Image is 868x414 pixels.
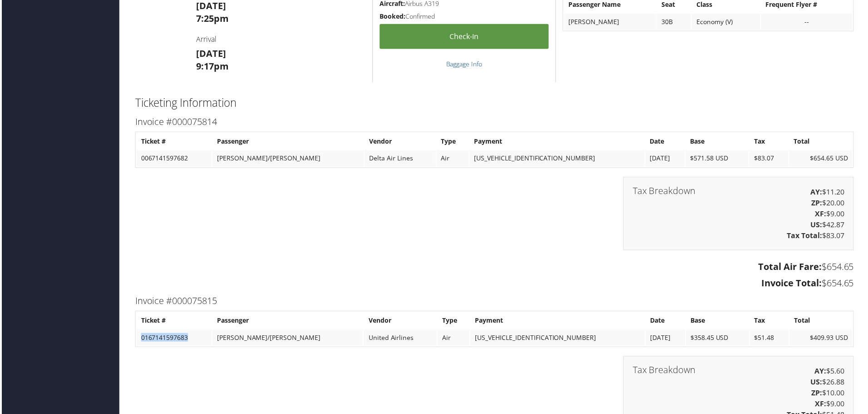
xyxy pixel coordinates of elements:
[624,178,856,251] div: $11.20 $20.00 $9.00 $42.87 $83.07
[812,220,824,230] strong: US:
[751,314,790,330] th: Tax
[380,24,549,49] a: Check-in
[212,331,363,347] td: [PERSON_NAME]/[PERSON_NAME]
[646,134,686,150] th: Date
[135,314,211,330] th: Ticket #
[760,262,824,274] strong: Total Air Fare:
[135,134,211,150] th: Ticket #
[470,134,646,150] th: Payment
[134,296,856,309] h3: Invoice #000075815
[437,134,469,150] th: Type
[817,209,828,219] strong: XF:
[195,48,225,60] strong: [DATE]
[791,314,854,330] th: Total
[437,151,469,167] td: Air
[763,278,824,290] strong: Invoice Total:
[647,314,686,330] th: Date
[134,95,856,111] h2: Ticketing Information
[212,151,363,167] td: [PERSON_NAME]/[PERSON_NAME]
[634,367,697,376] h3: Tax Breakdown
[687,151,750,167] td: $571.58 USD
[687,314,750,330] th: Base
[438,331,470,347] td: Air
[751,331,790,347] td: $51.48
[789,231,824,241] strong: Tax Total:
[813,389,824,399] strong: ZP:
[135,331,211,347] td: 0167141597683
[812,188,824,198] strong: AY:
[751,134,790,150] th: Tax
[791,331,854,347] td: $409.93 USD
[135,151,211,167] td: 0067141597682
[365,151,436,167] td: Delta Air Lines
[565,14,657,30] td: [PERSON_NAME]
[646,151,686,167] td: [DATE]
[438,314,470,330] th: Type
[813,199,824,209] strong: ZP:
[364,314,437,330] th: Vendor
[687,134,750,150] th: Base
[365,134,436,150] th: Vendor
[212,134,363,150] th: Passenger
[767,18,850,26] div: --
[658,14,692,30] td: 30B
[693,14,762,30] td: Economy (V)
[470,151,646,167] td: [US_VEHICLE_IDENTIFICATION_NUMBER]
[647,331,686,347] td: [DATE]
[195,12,228,25] strong: 7:25pm
[134,262,856,274] h3: $654.65
[816,368,828,378] strong: AY:
[195,60,228,73] strong: 9:17pm
[634,187,697,196] h3: Tax Breakdown
[791,151,854,167] td: $654.65 USD
[471,314,646,330] th: Payment
[380,12,405,20] strong: Booked:
[817,400,828,410] strong: XF:
[812,379,824,389] strong: US:
[791,134,854,150] th: Total
[134,278,856,291] h3: $654.65
[380,12,549,21] h5: Confirmed
[471,331,646,347] td: [US_VEHICLE_IDENTIFICATION_NUMBER]
[134,116,856,129] h3: Invoice #000075814
[751,151,790,167] td: $83.07
[212,314,363,330] th: Passenger
[446,60,483,69] a: Baggage Info
[195,34,365,44] h4: Arrival
[364,331,437,347] td: United Airlines
[687,331,750,347] td: $358.45 USD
